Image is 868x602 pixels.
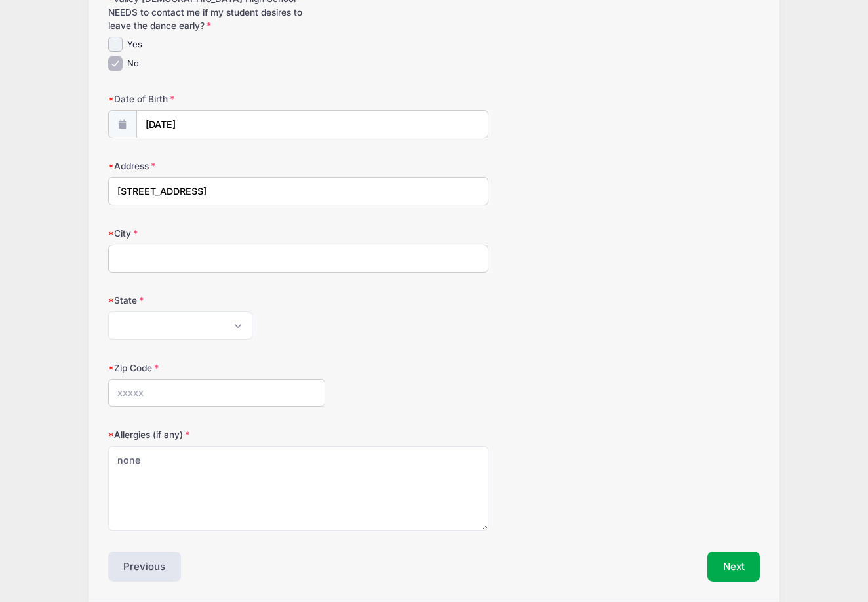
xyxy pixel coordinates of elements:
label: State [108,294,326,307]
button: Next [707,552,760,582]
input: mm/dd/yyyy [136,110,488,138]
label: Date of Birth [108,92,326,106]
label: Yes [127,38,142,51]
label: Allergies (if any) [108,428,326,441]
label: Zip Code [108,361,326,374]
button: Previous [108,552,182,582]
label: City [108,227,326,240]
label: Address [108,159,326,172]
label: No [127,57,139,70]
input: xxxxx [108,379,326,407]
